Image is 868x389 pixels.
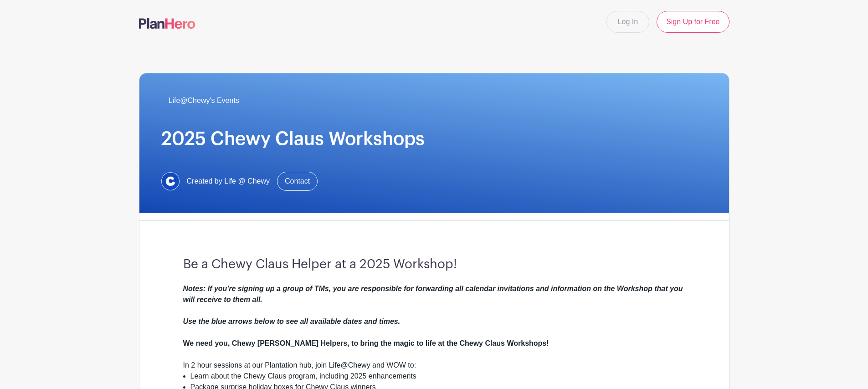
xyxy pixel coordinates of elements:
[190,371,685,382] li: Learn about the Chewy Claus program, including 2025 enhancements
[169,95,239,106] span: Life@Chewy's Events
[657,11,729,33] a: Sign Up for Free
[183,360,685,371] div: In 2 hour sessions at our Plantation hub, join Life@Chewy and WOW to:
[161,128,707,150] h1: 2025 Chewy Claus Workshops
[161,172,180,190] img: 1629734264472.jfif
[606,11,649,33] a: Log In
[139,18,195,29] img: logo-507f7623f17ff9eddc593b1ce0a138ce2505c220e1c5a4e2b4648c50719b7d32.svg
[187,176,270,187] span: Created by Life @ Chewy
[183,339,549,347] strong: We need you, Chewy [PERSON_NAME] Helpers, to bring the magic to life at the Chewy Claus Workshops!
[277,172,318,191] a: Contact
[183,257,685,272] h3: Be a Chewy Claus Helper at a 2025 Workshop!
[183,285,683,325] em: Notes: If you're signing up a group of TMs, you are responsible for forwarding all calendar invit...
